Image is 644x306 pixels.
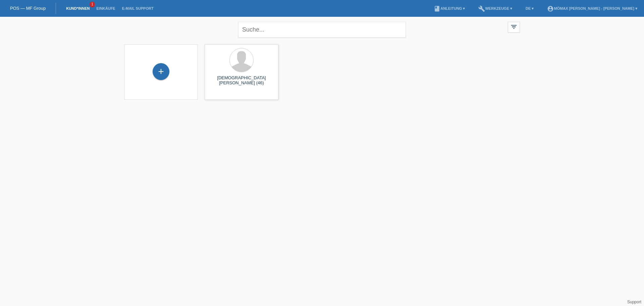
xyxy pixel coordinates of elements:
[90,2,95,7] span: 1
[547,5,554,12] i: account_circle
[238,22,406,38] input: Suche...
[63,6,93,10] a: Kund*innen
[510,23,518,31] i: filter_list
[153,66,169,77] div: Kund*in hinzufügen
[475,6,516,10] a: buildWerkzeuge ▾
[627,300,641,304] a: Support
[10,6,46,11] a: POS — MF Group
[544,6,641,10] a: account_circleMömax [PERSON_NAME] - [PERSON_NAME] ▾
[210,75,273,86] div: [DEMOGRAPHIC_DATA] [PERSON_NAME] (46)
[478,5,485,12] i: build
[434,5,440,12] i: book
[522,6,537,10] a: DE ▾
[430,6,468,10] a: bookAnleitung ▾
[93,6,118,10] a: Einkäufe
[119,6,157,10] a: E-Mail Support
